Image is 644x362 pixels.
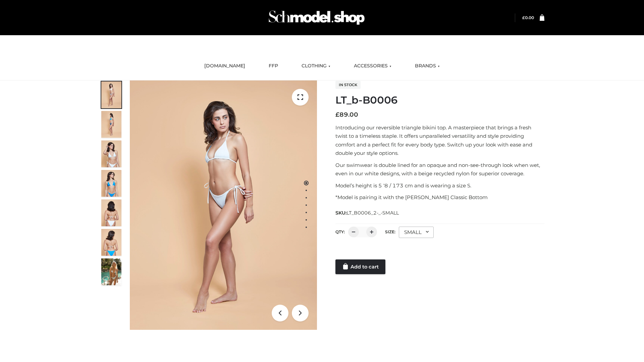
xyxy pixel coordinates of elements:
[266,4,367,31] img: Schmodel Admin 964
[346,210,399,216] span: LT_B0006_2-_-SMALL
[349,59,396,73] a: ACCESSORIES
[335,81,361,89] span: In stock
[522,15,534,20] bdi: 0.00
[335,94,544,106] h1: LT_b-B0006
[522,15,525,20] span: £
[399,227,434,238] div: SMALL
[335,181,544,190] p: Model’s height is 5 ‘8 / 173 cm and is wearing a size S.
[335,229,345,234] label: QTY:
[335,209,399,217] span: SKU:
[335,111,358,118] bdi: 89.00
[101,199,121,226] img: ArielClassicBikiniTop_CloudNine_AzureSky_OW114ECO_7-scaled.jpg
[335,123,544,158] p: Introducing our reversible triangle bikini top. A masterpiece that brings a fresh twist to a time...
[101,229,121,256] img: ArielClassicBikiniTop_CloudNine_AzureSky_OW114ECO_8-scaled.jpg
[335,259,385,274] a: Add to cart
[101,140,121,167] img: ArielClassicBikiniTop_CloudNine_AzureSky_OW114ECO_3-scaled.jpg
[264,59,283,73] a: FFP
[101,258,121,285] img: Arieltop_CloudNine_AzureSky2.jpg
[130,80,317,330] img: ArielClassicBikiniTop_CloudNine_AzureSky_OW114ECO_1
[385,229,395,234] label: Size:
[410,59,445,73] a: BRANDS
[199,59,250,73] a: [DOMAIN_NAME]
[335,111,339,118] span: £
[101,111,121,138] img: ArielClassicBikiniTop_CloudNine_AzureSky_OW114ECO_2-scaled.jpg
[297,59,335,73] a: CLOTHING
[101,81,121,108] img: ArielClassicBikiniTop_CloudNine_AzureSky_OW114ECO_1-scaled.jpg
[335,161,544,178] p: Our swimwear is double lined for an opaque and non-see-through look when wet, even in our white d...
[335,193,544,202] p: *Model is pairing it with the [PERSON_NAME] Classic Bottom
[101,170,121,197] img: ArielClassicBikiniTop_CloudNine_AzureSky_OW114ECO_4-scaled.jpg
[522,15,534,20] a: £0.00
